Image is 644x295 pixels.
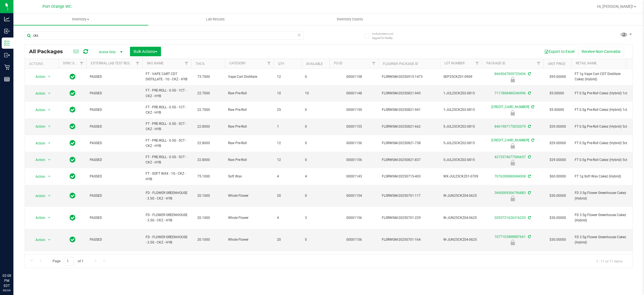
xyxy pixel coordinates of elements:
span: FT - SHATTER - 1G - CKZ - HYB [146,254,188,264]
a: Filter [473,59,482,68]
span: Lab Results [198,17,232,22]
span: Action [30,236,46,244]
a: Lot Number [444,61,465,65]
inline-svg: Inbound [4,28,10,34]
a: External Lab Test Result [91,61,135,65]
span: Raw Pre-Roll [228,124,270,129]
span: 73.7000 [195,73,213,81]
input: Search Package ID, Item Name, SKU, Lot or Part Number... [25,31,304,40]
span: 1 [277,124,298,129]
span: 22.8000 [195,139,213,147]
span: In Sync [70,214,75,222]
span: FT 0.5g Pre-Roll Cakez (Hybrid) 5ct [575,124,629,129]
span: Inventory [13,17,148,22]
span: $29.00000 [547,139,569,147]
span: select [46,192,53,200]
a: Flourish Package ID [383,62,418,66]
span: 3 [305,215,326,221]
span: PASSED [90,74,139,79]
span: 20.1000 [195,236,213,244]
a: Inventory Counts [283,13,417,25]
span: FLSRWGM-20250701-164 [382,237,437,242]
span: Soft Wax [228,174,270,179]
div: Newly Received [481,143,544,149]
span: 0 [305,157,326,163]
span: W-JUN25CKZ04-0625 [443,237,479,242]
a: 00001156 [346,216,362,220]
span: 5-JUL25CKZ02-0815 [443,124,479,129]
span: select [46,139,53,147]
button: Export to Excel [541,47,578,56]
div: Newly Received [481,196,544,201]
span: 1-JUL25CKZ02-0815 [443,107,479,113]
a: Inventory [13,13,148,25]
span: 0 [305,193,326,198]
inline-svg: Outbound [4,52,10,58]
a: 2055721626316233 [494,216,526,220]
div: Newly Received [481,240,544,245]
span: 10 [277,91,298,96]
p: 02:08 PM EDT [3,273,11,288]
span: PASSED [90,193,139,198]
a: 1077103888887661 [494,235,526,239]
span: SEP25CKZ01-0909 [443,74,479,79]
a: Retail Name [576,61,597,65]
span: FT - PRE-ROLL - 0.5G - 5CT - CKZ - HYB [146,121,188,132]
span: In Sync [70,139,75,147]
span: $30.00000 [547,214,569,222]
span: select [46,123,53,130]
span: W-JUN25CKZ04-0625 [443,193,479,198]
a: 00001148 [346,91,362,95]
span: PASSED [90,141,139,146]
span: FLSRWGM-20250715-403 [382,174,437,179]
button: Receive Non-Cannabis [578,47,624,56]
a: PO ID [334,61,342,65]
span: $5.00000 [547,89,567,97]
span: select [46,90,53,97]
span: 0 [305,107,326,113]
a: Filter [624,59,633,68]
span: FT - PRE-ROLL - 0.5G - 5CT - CKZ - HYB [146,138,188,149]
div: Newly Received [481,110,544,116]
span: Raw Pre-Roll [228,141,270,146]
span: In Sync [70,172,75,180]
a: Unit Price [548,62,565,66]
div: Actions [29,62,56,66]
span: select [46,214,53,222]
inline-svg: Inventory [4,40,10,46]
span: Action [30,139,46,147]
span: 22.7000 [195,89,213,97]
span: Whole Flower [228,237,270,242]
span: 20.1000 [195,192,213,200]
span: Sync from Compliance System [527,235,531,239]
span: Hi, [PERSON_NAME]! [597,4,633,9]
span: 0 [305,124,326,129]
span: FLSRWGM-20250821-945 [382,91,437,96]
span: FLSRWGM-20250821-738 [382,141,437,146]
span: 4 [305,174,326,179]
span: Sync from Compliance System [527,191,531,195]
span: select [46,156,53,164]
span: 12 [277,74,298,79]
span: In Sync [70,106,75,114]
a: [CREDIT_CARD_NUMBER] [491,138,529,142]
span: PASSED [90,124,139,129]
span: $60.00000 [547,172,569,181]
span: FD - FLOWER GREENHOUSE - 3.5G - CKZ - HYB [146,235,188,245]
span: PASSED [90,237,139,242]
a: 3690009306796883 [494,191,526,195]
span: Sync from Compliance System [527,174,531,178]
button: Bulk Actions [130,47,161,56]
a: 00001155 [346,125,362,128]
span: 75.1000 [195,172,213,181]
span: FT 0.5g Pre-Roll Cakez (Hybrid) 5ct [575,157,629,163]
span: Action [30,214,46,222]
span: select [46,173,53,181]
a: 00001158 [346,75,362,79]
span: Sync from Compliance System [527,216,531,220]
a: 00001156 [346,141,362,145]
span: 20 [277,193,298,198]
span: In Sync [70,236,75,244]
a: Filter [77,59,86,68]
a: Available [306,62,323,66]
